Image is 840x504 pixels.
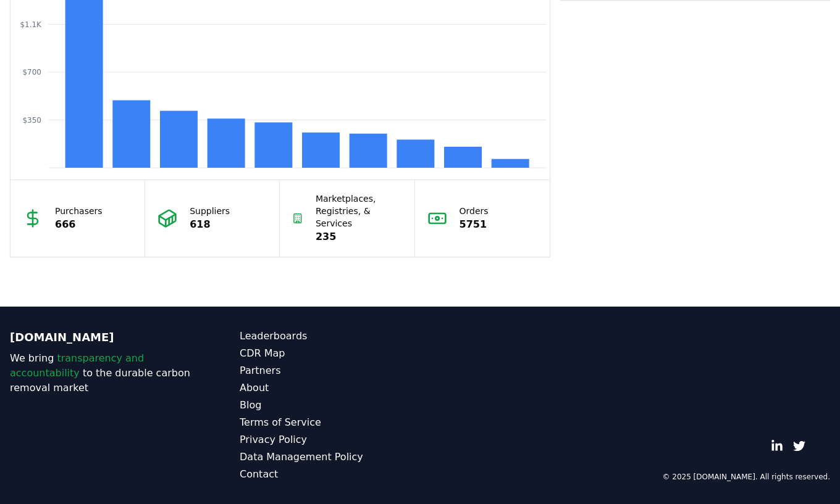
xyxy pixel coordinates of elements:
[10,352,144,379] span: transparency and accountability
[22,116,41,125] tspan: $350
[55,205,103,217] p: Purchasers
[316,192,402,229] p: Marketplaces, Registries, & Services
[240,398,420,413] a: Blog
[10,329,190,346] p: [DOMAIN_NAME]
[240,415,420,430] a: Terms of Service
[240,329,420,344] a: Leaderboards
[55,217,103,232] p: 666
[240,450,420,465] a: Data Management Policy
[240,346,420,361] a: CDR Map
[20,20,42,29] tspan: $1.1K
[240,432,420,447] a: Privacy Policy
[240,363,420,378] a: Partners
[460,205,489,217] p: Orders
[771,440,783,452] a: LinkedIn
[316,229,402,244] p: 235
[240,381,420,395] a: About
[662,472,830,482] p: © 2025 [DOMAIN_NAME]. All rights reserved.
[10,351,190,395] p: We bring to the durable carbon removal market
[460,217,489,232] p: 5751
[240,467,420,482] a: Contact
[190,217,230,232] p: 618
[190,205,230,217] p: Suppliers
[793,440,805,452] a: Twitter
[22,68,41,76] tspan: $700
